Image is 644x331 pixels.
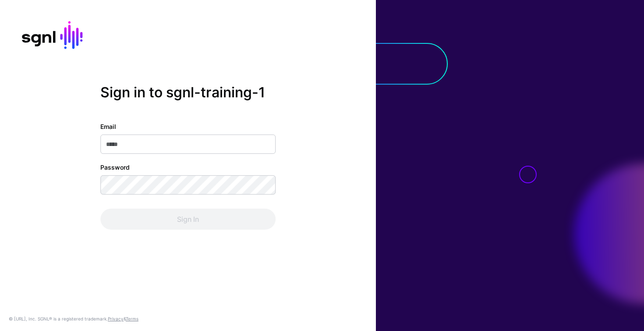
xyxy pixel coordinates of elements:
div: © [URL], Inc. SGNL® is a registered trademark. & [9,315,138,322]
label: Email [100,122,116,131]
label: Password [100,163,130,172]
a: Privacy [108,316,124,321]
h2: Sign in to sgnl-training-1 [100,84,276,100]
a: Terms [126,316,138,321]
